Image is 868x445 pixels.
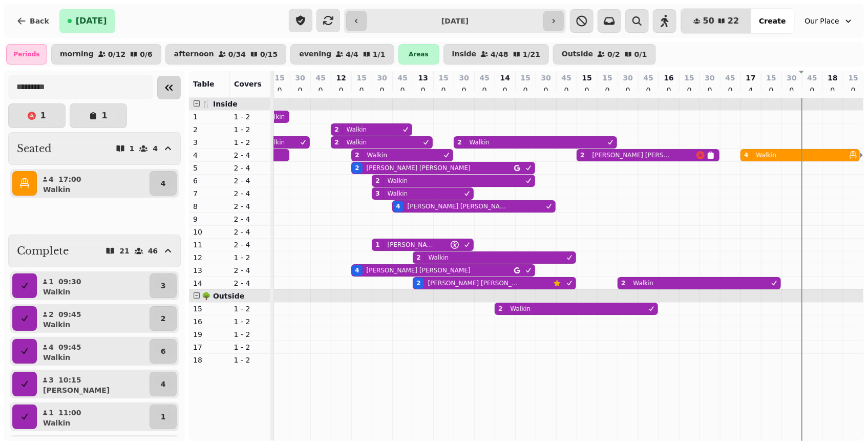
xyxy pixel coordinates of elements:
[76,17,107,25] span: [DATE]
[193,355,226,365] p: 18
[48,408,54,418] p: 1
[260,51,278,58] p: 0 / 15
[759,17,786,25] span: Create
[583,85,591,95] p: 0
[193,163,226,173] p: 5
[746,73,755,83] p: 17
[751,9,794,33] button: Create
[334,125,338,134] div: 2
[39,339,147,364] button: 409:45Walkin
[17,141,52,156] h2: Seated
[43,385,110,395] p: [PERSON_NAME]
[39,171,147,196] button: 417:00Walkin
[148,247,158,255] p: 46
[541,73,551,83] p: 30
[334,138,338,146] div: 2
[193,240,226,250] p: 11
[228,51,246,58] p: 0 / 34
[766,73,776,83] p: 15
[355,151,359,159] div: 2
[39,273,147,298] button: 109:30Walkin
[602,73,612,83] p: 15
[849,85,857,95] p: 0
[728,17,739,25] span: 22
[161,379,166,389] p: 4
[805,16,839,26] span: Our Place
[767,85,775,95] p: 0
[665,85,673,95] p: 0
[491,51,508,58] p: 4 / 48
[603,85,611,95] p: 0
[438,73,448,83] p: 15
[39,372,147,396] button: 310:15[PERSON_NAME]
[562,85,570,95] p: 0
[58,375,81,385] p: 10:15
[416,279,420,287] div: 2
[193,112,226,122] p: 1
[756,151,777,159] p: Walkin
[193,176,226,186] p: 6
[416,253,420,262] div: 2
[498,305,502,313] div: 2
[234,188,267,199] p: 2 - 4
[849,73,858,83] p: 15
[747,85,755,95] p: 4
[429,253,449,262] p: Walkin
[193,227,226,237] p: 10
[500,73,510,83] p: 14
[150,372,177,396] button: 4
[315,73,325,83] p: 45
[443,44,549,65] button: Inside4/481/21
[607,51,620,58] p: 0 / 2
[375,241,379,249] div: 1
[174,50,214,58] p: afternoon
[58,277,81,287] p: 09:30
[265,138,285,146] p: Walkin
[140,51,153,58] p: 0 / 6
[296,85,304,95] p: 0
[202,100,238,108] span: 🍴 Inside
[234,214,267,224] p: 2 - 4
[703,17,714,25] span: 50
[58,174,81,184] p: 17:00
[8,9,57,33] button: Back
[43,287,70,297] p: Walkin
[30,17,49,25] span: Back
[439,85,448,95] p: 0
[193,316,226,327] p: 16
[799,12,860,30] button: Our Place
[276,85,284,95] p: 0
[388,241,438,249] p: [PERSON_NAME]
[234,227,267,237] p: 2 - 4
[193,150,226,160] p: 4
[39,306,147,331] button: 209:45Walkin
[337,85,345,95] p: 0
[161,281,166,291] p: 3
[59,9,115,33] button: [DATE]
[234,124,267,135] p: 1 - 2
[479,73,489,83] p: 45
[161,178,166,188] p: 4
[17,244,69,258] h2: Complete
[234,342,267,352] p: 1 - 2
[234,80,262,88] span: Covers
[6,44,47,65] div: Periods
[459,73,469,83] p: 30
[501,85,509,95] p: 0
[101,112,107,120] p: 1
[193,214,226,224] p: 9
[70,103,127,128] button: 1
[624,85,632,95] p: 0
[193,188,226,199] p: 7
[274,73,284,83] p: 15
[48,277,54,287] p: 1
[373,51,386,58] p: 1 / 1
[58,408,81,418] p: 11:00
[336,73,346,83] p: 12
[161,346,166,356] p: 6
[428,279,522,287] p: [PERSON_NAME] [PERSON_NAME]
[193,252,226,263] p: 12
[150,171,177,196] button: 4
[705,73,714,83] p: 30
[161,412,166,422] p: 1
